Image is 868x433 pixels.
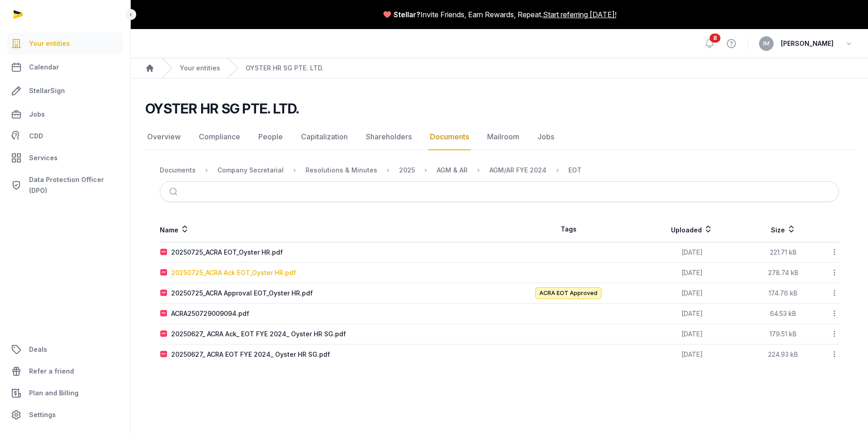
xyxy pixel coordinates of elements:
[171,248,283,257] div: 20250725_ACRA EOT_Oyster HR.pdf
[7,360,123,382] a: Refer a friend
[256,124,285,150] a: People
[160,290,168,297] img: pdf.svg
[535,287,602,299] span: ACRA EOT Approved
[759,36,774,51] button: IM
[681,269,703,276] span: [DATE]
[160,310,168,317] img: pdf.svg
[746,283,820,304] td: 174.76 kB
[145,124,853,150] nav: Tabs
[485,124,521,150] a: Mailroom
[710,34,720,43] span: 8
[746,242,820,263] td: 221.71 kB
[29,409,56,420] span: Settings
[681,289,703,297] span: [DATE]
[681,350,703,358] span: [DATE]
[197,124,242,150] a: Compliance
[160,269,168,276] img: pdf.svg
[746,263,820,283] td: 278.74 kB
[160,216,499,242] th: Name
[171,268,296,277] div: 20250725_ACRA Ack EOT_Oyster HR.pdf
[131,58,868,79] nav: Breadcrumb
[568,166,582,175] div: EOT
[7,404,123,426] a: Settings
[489,166,547,175] div: AGM/AR FYE 2024
[29,85,65,96] span: StellarSign
[7,171,123,200] a: Data Protection Officer (DPO)
[29,153,58,163] span: Services
[160,166,196,175] div: Documents
[160,351,168,358] img: pdf.svg
[145,100,299,117] h2: OYSTER HR SG PTE. LTD.
[746,216,820,242] th: Size
[7,80,123,102] a: StellarSign
[29,62,59,73] span: Calendar
[160,330,168,338] img: pdf.svg
[29,38,70,49] span: Your entities
[29,344,47,355] span: Deals
[394,9,420,20] span: Stellar?
[164,182,185,202] button: Submit
[246,64,324,73] a: OYSTER HR SG PTE. LTD.
[145,124,182,150] a: Overview
[29,366,74,377] span: Refer a friend
[746,304,820,324] td: 64.53 kB
[29,174,119,196] span: Data Protection Officer (DPO)
[306,166,377,175] div: Resolutions & Minutes
[681,310,703,317] span: [DATE]
[428,124,471,150] a: Documents
[171,350,330,359] div: 20250627_ ACRA EOT FYE 2024_ Oyster HR SG.pdf
[171,289,313,298] div: 20250725_ACRA Approval EOT_Oyster HR.pdf
[399,166,415,175] div: 2025
[180,64,220,73] a: Your entities
[29,388,79,399] span: Plan and Billing
[681,330,703,338] span: [DATE]
[217,166,284,175] div: Company Secretarial
[7,56,123,78] a: Calendar
[364,124,414,150] a: Shareholders
[160,249,168,256] img: pdf.svg
[763,41,769,46] span: IM
[171,309,249,318] div: ACRA250729009094.pdf
[299,124,350,150] a: Capitalization
[543,9,616,20] a: Start referring [DATE]!
[29,109,45,120] span: Jobs
[29,131,43,142] span: CDD
[7,339,123,360] a: Deals
[437,166,468,175] div: AGM & AR
[160,159,839,181] nav: Breadcrumb
[7,33,123,54] a: Your entities
[7,103,123,125] a: Jobs
[781,38,833,49] span: [PERSON_NAME]
[7,127,123,145] a: CDD
[638,216,746,242] th: Uploaded
[171,330,346,339] div: 20250627_ ACRA Ack_ EOT FYE 2024_ Oyster HR SG.pdf
[705,328,868,433] iframe: Chat Widget
[7,382,123,404] a: Plan and Billing
[7,147,123,169] a: Services
[746,324,820,344] td: 179.51 kB
[681,248,703,256] span: [DATE]
[499,216,638,242] th: Tags
[536,124,556,150] a: Jobs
